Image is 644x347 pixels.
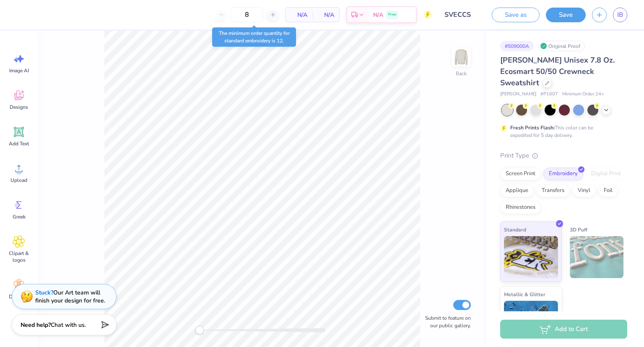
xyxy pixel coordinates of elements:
input: Untitled Design [438,6,479,23]
span: Metallic & Glitter [504,290,545,299]
span: Minimum Order: 24 + [562,91,604,98]
span: N/A [317,11,334,19]
div: Vinyl [572,184,596,197]
span: Add Text [9,140,29,147]
span: Designs [10,104,28,110]
span: N/A [373,11,383,19]
span: Free [388,12,396,18]
span: Clipart & logos [5,250,33,263]
button: Save as [492,8,540,22]
strong: Need help? [21,321,51,329]
a: IB [613,8,627,22]
div: Back [456,70,467,77]
div: The minimum order quantity for standard embroidery is 12. [212,27,296,47]
strong: Fresh Prints Flash: [510,124,555,131]
div: This color can be expedited for 5 day delivery. [510,124,613,139]
input: – – [231,7,263,22]
div: Accessibility label [195,326,204,334]
img: Standard [504,236,558,278]
div: Foil [598,184,618,197]
div: Rhinestones [500,201,541,214]
span: N/A [291,11,307,19]
button: Save [546,8,586,22]
span: Decorate [9,293,29,300]
label: Submit to feature on our public gallery. [421,314,471,329]
div: Digital Print [586,168,626,180]
img: Back [453,49,470,66]
div: Print Type [500,151,627,160]
span: Greek [13,213,26,220]
div: Embroidery [543,168,583,180]
span: IB [617,10,623,20]
span: 3D Puff [570,225,587,234]
strong: Stuck? [35,289,53,297]
span: Image AI [9,67,29,74]
div: Transfers [536,184,570,197]
span: [PERSON_NAME] Unisex 7.8 Oz. Ecosmart 50/50 Crewneck Sweatshirt [500,55,615,88]
div: # 509000A [500,41,534,51]
span: [PERSON_NAME] [500,91,536,98]
img: Metallic & Glitter [504,301,558,343]
span: Standard [504,225,526,234]
div: Screen Print [500,168,541,180]
span: # P1607 [540,91,558,98]
span: Upload [10,177,27,184]
img: 3D Puff [570,236,624,278]
div: Applique [500,184,534,197]
div: Our Art team will finish your design for free. [35,289,105,305]
div: Original Proof [538,41,585,51]
span: Chat with us. [51,321,86,329]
